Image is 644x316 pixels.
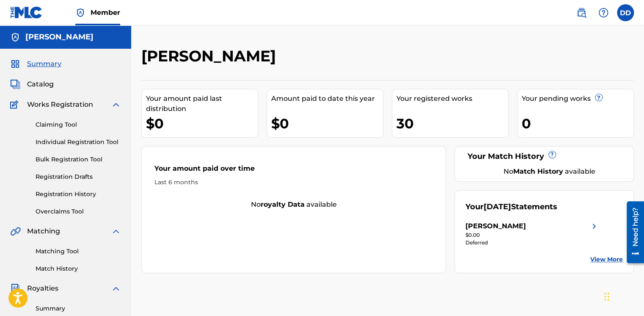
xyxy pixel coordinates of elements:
a: Bulk Registration Tool [36,155,121,164]
h5: Demetrios Dotis [25,32,94,42]
a: Individual Registration Tool [36,138,121,147]
span: Catalog [27,79,54,89]
div: $0 [146,114,258,133]
div: Help [595,4,612,21]
img: Royalties [10,283,20,294]
div: [PERSON_NAME] [465,221,526,231]
h2: [PERSON_NAME] [141,47,280,66]
strong: Match History [513,167,563,175]
a: SummarySummary [10,59,61,69]
div: $0.00 [465,231,599,239]
span: Matching [27,226,60,236]
span: [DATE] [484,202,511,211]
div: Your amount paid over time [154,164,433,178]
iframe: Chat Widget [602,275,644,316]
div: Amount paid to date this year [271,94,383,104]
strong: royalty data [261,200,305,208]
a: Registration History [36,190,121,199]
a: Matching Tool [36,247,121,256]
div: Your Statements [465,201,557,213]
div: Drag [604,284,609,309]
span: Member [91,8,120,17]
a: Match History [36,264,121,273]
img: right chevron icon [589,221,599,231]
img: expand [111,100,121,110]
span: Royalties [27,283,58,294]
img: Summary [10,59,20,69]
a: Overclaims Tool [36,207,121,216]
div: Last 6 months [154,178,433,187]
img: Matching [10,226,21,236]
span: Works Registration [27,100,93,110]
div: User Menu [617,4,634,21]
a: Claiming Tool [36,120,121,129]
a: Summary [36,304,121,313]
img: MLC Logo [10,6,43,19]
a: Registration Drafts [36,172,121,181]
div: No available [476,166,623,177]
div: Your Match History [465,151,623,162]
img: help [598,8,608,18]
a: Public Search [573,4,590,21]
div: $0 [271,114,383,133]
img: Catalog [10,79,20,89]
a: View More [590,255,623,264]
a: [PERSON_NAME]right chevron icon$0.00Deferred [465,221,599,247]
div: 30 [396,114,508,133]
a: CatalogCatalog [10,79,54,89]
div: Your amount paid last distribution [146,94,258,114]
div: No available [142,200,446,210]
span: ? [549,151,556,158]
img: Works Registration [10,100,21,110]
span: ? [595,94,602,101]
span: Summary [27,59,61,69]
div: Your registered works [396,94,508,104]
img: expand [111,226,121,236]
img: expand [111,283,121,294]
div: 0 [522,114,633,133]
img: search [576,8,586,18]
div: Your pending works [522,94,633,104]
div: Deferred [465,239,599,247]
img: Accounts [10,32,20,42]
img: Top Rightsholder [75,8,85,18]
iframe: Resource Center [620,198,644,266]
